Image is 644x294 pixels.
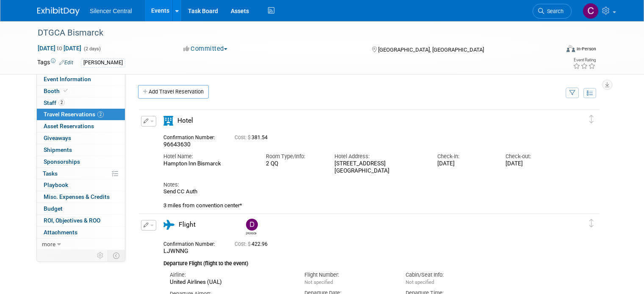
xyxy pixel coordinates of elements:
div: Notes: [163,181,561,189]
div: DTGCA Bismarck [35,25,549,41]
div: Event Format [514,44,596,57]
div: Flight Number: [304,271,393,279]
span: Not specified [406,279,434,285]
div: Send CC Auth 3 miles from convention center* [163,188,561,209]
span: to [55,45,64,52]
i: Click and drag to move item [589,219,594,228]
div: Airline: [170,271,292,279]
span: Event Information [44,76,91,82]
a: Staff2 [37,97,125,109]
span: (2 days) [83,46,101,52]
i: Flight [163,220,174,230]
a: more [37,239,125,250]
span: Cost: $ [235,241,252,247]
span: 381.54 [235,135,271,140]
a: Giveaways [37,132,125,144]
div: [STREET_ADDRESS] [GEOGRAPHIC_DATA] [334,160,424,175]
span: LJWNNG [163,247,188,254]
div: In-Person [576,46,596,52]
a: Tasks [37,168,125,179]
a: Sponsorships [37,156,125,168]
i: Hotel [163,116,173,126]
div: Event Rating [573,58,596,62]
div: 2 QQ [266,160,322,167]
a: Misc. Expenses & Credits [37,191,125,203]
div: Check-in: [437,153,493,160]
span: more [42,241,55,247]
div: Check-out: [506,153,561,160]
span: Search [544,8,564,14]
span: Flight [179,221,196,228]
span: Staff [44,99,65,106]
div: Confirmation Number: [163,132,222,141]
a: ROI, Objectives & ROO [37,215,125,226]
span: Tasks [43,170,58,177]
a: Add Travel Reservation [138,85,209,99]
span: Silencer Central [90,8,132,14]
span: Sponsorships [44,158,80,165]
div: United Airlines (UAL) [170,279,292,286]
div: Room Type/Info: [266,153,322,160]
span: 422.96 [235,241,271,247]
td: Personalize Event Tab Strip [93,250,108,261]
div: [DATE] [437,160,493,168]
div: [PERSON_NAME] [81,58,125,67]
a: Shipments [37,144,125,156]
a: Event Information [37,74,125,85]
a: Attachments [37,227,125,238]
i: Booth reservation complete [64,88,68,93]
a: Travel Reservations2 [37,109,125,120]
span: Shipments [44,146,72,153]
i: Filter by Traveler [569,91,575,96]
td: Toggle Event Tabs [108,250,125,261]
span: Attachments [44,229,77,236]
img: Format-Inperson.png [567,45,575,52]
div: Confirmation Number: [163,239,222,247]
span: [DATE] [DATE] [37,44,82,52]
div: Cabin/Seat Info: [406,271,494,279]
img: Dean Woods [246,219,258,231]
a: Playbook [37,179,125,191]
td: Tags [37,58,73,68]
span: ROI, Objectives & ROO [44,217,100,224]
a: Edit [59,60,73,66]
span: Cost: $ [235,135,252,140]
div: Departure Flight (flight to the event) [163,255,561,268]
span: 2 [97,111,104,118]
div: Hampton Inn Bismarck [163,160,253,168]
div: Dean Woods [244,219,259,235]
div: Dean Woods [246,231,257,235]
span: Budget [44,205,63,212]
span: 2 [58,99,65,106]
span: Asset Reservations [44,123,94,129]
span: 96643630 [163,141,191,148]
div: Hotel Address: [334,153,424,160]
span: Travel Reservations [44,111,104,118]
div: [DATE] [506,160,561,168]
span: Giveaways [44,135,71,141]
span: Misc. Expenses & Credits [44,193,110,200]
span: Hotel [177,117,193,124]
span: [GEOGRAPHIC_DATA], [GEOGRAPHIC_DATA] [378,47,484,53]
a: Search [533,4,572,19]
span: Not specified [304,279,333,285]
span: Playbook [44,181,68,188]
a: Asset Reservations [37,121,125,132]
img: Cade Cox [583,3,599,19]
span: Booth [44,88,69,94]
a: Budget [37,203,125,214]
a: Booth [37,85,125,97]
button: Committed [180,44,231,53]
div: Hotel Name: [163,153,253,160]
img: ExhibitDay [37,7,80,16]
i: Click and drag to move item [589,115,594,124]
